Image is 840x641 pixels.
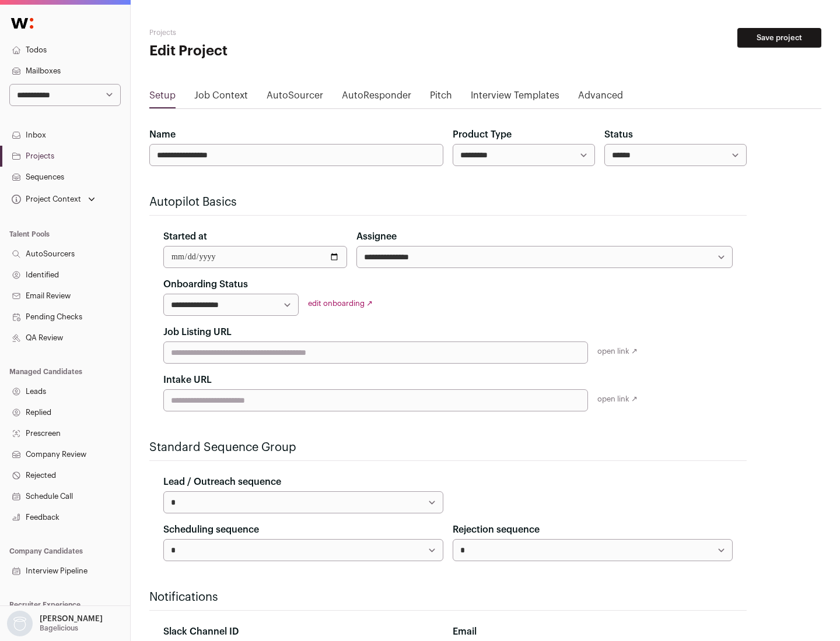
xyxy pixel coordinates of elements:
[453,625,733,639] div: Email
[149,28,373,37] h2: Projects
[149,589,747,605] h2: Notifications
[163,625,239,639] label: Slack Channel ID
[308,300,373,307] a: edit onboarding ↗
[149,42,373,61] h1: Edit Project
[430,89,452,107] a: Pitch
[737,28,821,48] button: Save project
[163,475,281,489] label: Lead / Outreach sequence
[40,624,78,633] p: Bagelicious
[149,439,747,456] h2: Standard Sequence Group
[163,277,248,291] label: Onboarding Status
[7,611,33,636] img: nopic.png
[149,89,176,107] a: Setup
[604,128,633,142] label: Status
[149,128,176,142] label: Name
[5,611,105,636] button: Open dropdown
[9,191,97,207] button: Open dropdown
[267,89,323,107] a: AutoSourcer
[163,325,232,339] label: Job Listing URL
[9,195,81,204] div: Project Context
[453,523,540,537] label: Rejection sequence
[163,373,212,387] label: Intake URL
[149,194,747,210] h2: Autopilot Basics
[40,614,103,624] p: [PERSON_NAME]
[471,89,559,107] a: Interview Templates
[453,128,512,142] label: Product Type
[578,89,623,107] a: Advanced
[194,89,248,107] a: Job Context
[5,12,40,35] img: Wellfound
[163,523,259,537] label: Scheduling sequence
[163,230,207,244] label: Started at
[356,230,397,244] label: Assignee
[342,89,411,107] a: AutoResponder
